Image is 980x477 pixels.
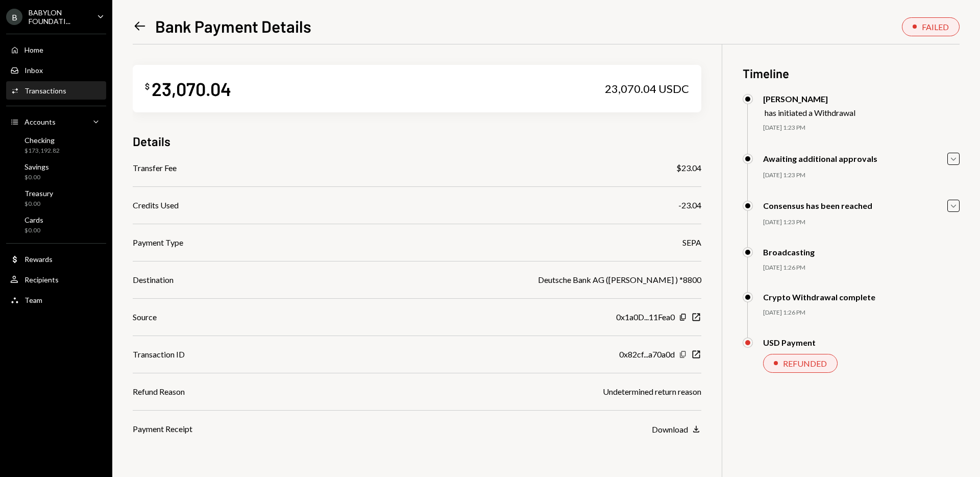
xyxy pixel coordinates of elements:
div: [DATE] 1:23 PM [763,124,960,132]
div: 23,070.04 [152,77,231,100]
div: Deutsche Bank AG ([PERSON_NAME] ) *8800 [538,274,701,286]
a: Transactions [6,81,106,100]
div: $0.00 [24,226,43,235]
div: Transaction ID [133,348,185,361]
div: Destination [133,274,174,286]
div: 0x82cf...a70a0d [619,348,675,361]
div: FAILED [922,22,949,32]
div: Transactions [24,86,66,95]
div: USD Payment [763,338,816,347]
div: SEPA [682,236,701,249]
div: $ [145,81,150,91]
div: Credits Used [133,199,179,211]
div: Payment Type [133,236,183,249]
div: $0.00 [24,200,53,208]
div: Source [133,311,157,323]
div: Recipients [24,275,59,284]
div: Undetermined return reason [603,386,701,398]
div: has initiated a Withdrawal [765,108,855,117]
div: B [6,9,22,25]
div: BABYLON FOUNDATI... [29,8,89,26]
div: Crypto Withdrawal complete [763,292,875,302]
div: REFUNDED [783,359,827,368]
div: 0x1a0D...11Fea0 [616,311,675,323]
a: Home [6,40,106,59]
div: Transfer Fee [133,162,177,174]
div: Awaiting additional approvals [763,154,877,163]
a: Recipients [6,270,106,289]
div: -23.04 [678,199,701,211]
div: $23.04 [676,162,701,174]
div: [DATE] 1:26 PM [763,308,960,317]
div: Checking [24,136,60,145]
div: [PERSON_NAME] [763,94,855,104]
div: $173,192.82 [24,147,60,155]
a: Treasury$0.00 [6,186,106,210]
div: Broadcasting [763,247,815,257]
h3: Timeline [743,65,960,82]
div: Download [652,424,688,434]
div: Accounts [24,117,56,126]
a: Cards$0.00 [6,212,106,237]
div: Team [24,296,42,304]
a: Inbox [6,61,106,79]
button: Download [652,424,701,435]
div: [DATE] 1:23 PM [763,171,960,180]
div: 23,070.04 USDC [605,82,689,96]
a: Checking$173,192.82 [6,133,106,157]
div: [DATE] 1:26 PM [763,264,960,272]
h3: Details [133,133,170,150]
a: Savings$0.00 [6,159,106,184]
div: Savings [24,162,49,171]
a: Accounts [6,112,106,131]
a: Rewards [6,250,106,268]
a: Team [6,291,106,309]
div: Home [24,45,43,54]
div: Consensus has been reached [763,201,872,210]
div: Treasury [24,189,53,198]
div: Payment Receipt [133,423,192,435]
div: Cards [24,216,43,224]
div: [DATE] 1:23 PM [763,218,960,227]
div: Rewards [24,255,53,264]
div: Refund Reason [133,386,185,398]
div: $0.00 [24,173,49,182]
div: Inbox [24,66,43,75]
h1: Bank Payment Details [155,16,311,36]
